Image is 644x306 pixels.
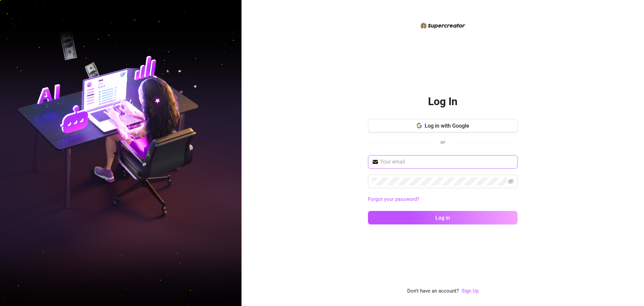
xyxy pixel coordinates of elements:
span: eye-invisible [508,179,514,184]
span: or [440,139,445,145]
span: Don't have an account? [407,287,459,295]
a: Forgot your password? [368,196,419,202]
button: Log in with Google [368,119,518,132]
input: Your email [380,158,514,166]
a: Sign Up [462,287,479,295]
span: Log in [435,215,450,221]
button: Log in [368,211,518,224]
span: Log in with Google [425,123,469,129]
a: Sign Up [462,288,479,294]
a: Forgot your password? [368,195,518,204]
img: logo-BBDzfeDw.svg [421,23,465,29]
h2: Log In [428,95,458,108]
